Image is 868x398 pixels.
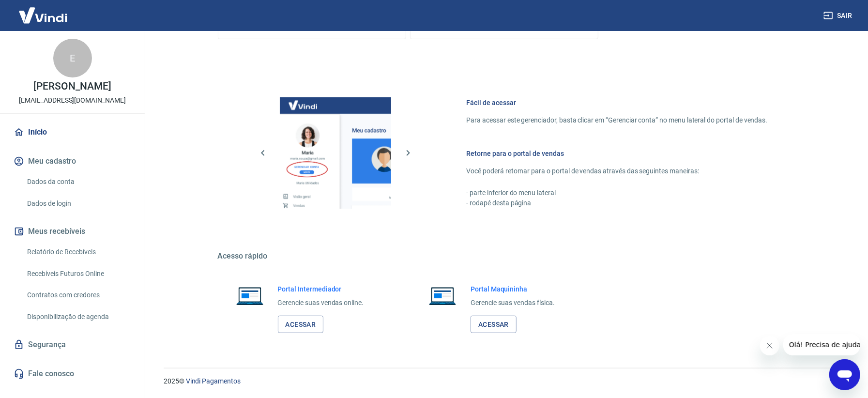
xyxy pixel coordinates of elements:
[12,334,133,355] a: Segurança
[53,39,92,77] div: E
[218,251,791,261] h5: Acesso rápido
[23,194,133,214] a: Dados de login
[23,264,133,284] a: Recebíveis Futuros Online
[33,81,111,92] p: [PERSON_NAME]
[471,298,555,308] p: Gerencie suas vendas física.
[229,284,270,307] img: Imagem de um notebook aberto
[23,242,133,262] a: Relatório de Recebíveis
[164,376,845,386] p: 2025 ©
[278,316,324,334] a: Acessar
[280,97,391,209] img: Imagem da dashboard mostrando o botão de gerenciar conta na sidebar no lado esquerdo
[186,377,241,385] a: Vindi Pagamentos
[467,115,768,125] p: Para acessar este gerenciador, basta clicar em “Gerenciar conta” no menu lateral do portal de ven...
[467,98,768,107] h6: Fácil de acessar
[23,285,133,305] a: Contratos com credores
[467,166,768,176] p: Você poderá retornar para o portal de vendas através das seguintes maneiras:
[760,336,779,355] iframe: Fechar mensagem
[829,359,860,390] iframe: Botão para abrir a janela de mensagens
[12,0,75,30] img: Vindi
[6,7,81,15] span: Olá! Precisa de ajuda?
[471,316,517,334] a: Acessar
[12,363,133,384] a: Fale conosco
[23,172,133,192] a: Dados da conta
[467,198,768,208] p: - rodapé desta página
[12,221,133,242] button: Meus recebíveis
[278,284,364,294] h6: Portal Intermediador
[783,334,860,355] iframe: Mensagem da empresa
[19,95,126,106] p: [EMAIL_ADDRESS][DOMAIN_NAME]
[12,151,133,172] button: Meu cadastro
[422,284,463,307] img: Imagem de um notebook aberto
[467,149,768,158] h6: Retorne para o portal de vendas
[471,284,555,294] h6: Portal Maquininha
[23,307,133,327] a: Disponibilização de agenda
[822,7,856,25] button: Sair
[12,122,133,143] a: Início
[467,188,768,198] p: - parte inferior do menu lateral
[278,298,364,308] p: Gerencie suas vendas online.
